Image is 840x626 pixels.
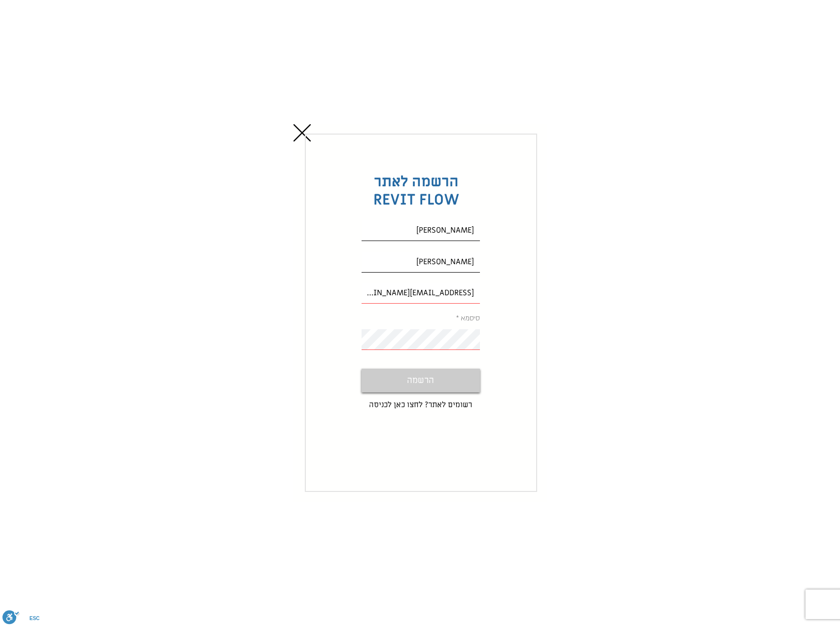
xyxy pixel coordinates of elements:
[362,369,480,392] button: הרשמה
[362,283,480,304] input: כתובת מייל
[362,220,480,241] input: שם פרטי
[362,252,480,273] input: שם משפחה
[293,124,311,141] div: חזרה לאתר
[373,172,459,209] span: הרשמה לאתר REVIT FLOW
[362,314,480,322] label: סיסמא
[369,399,472,410] span: רשומים לאתר? לחצו כאן לכניסה
[407,374,434,388] span: הרשמה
